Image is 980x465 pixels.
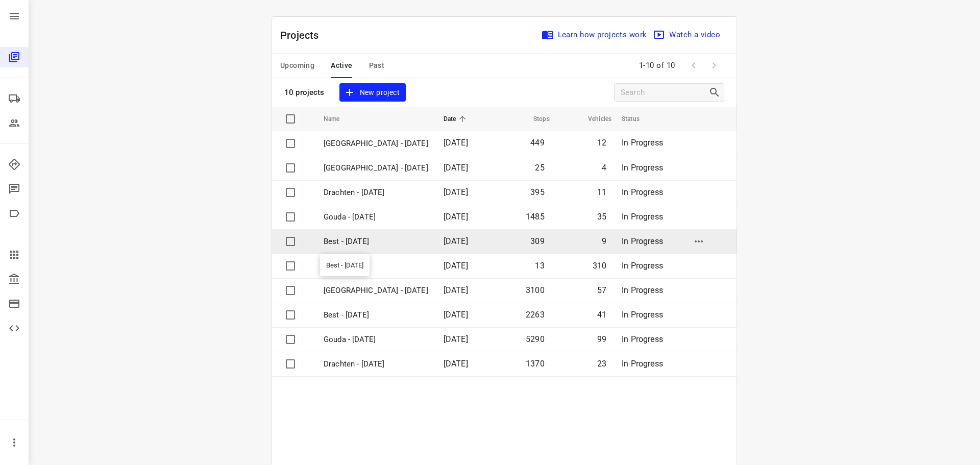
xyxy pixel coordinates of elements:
[324,260,428,272] p: TEST
[369,59,385,72] span: Past
[324,138,428,150] p: Zwolle - Tuesday
[444,261,468,271] span: [DATE]
[324,358,428,370] p: Drachten - Monday
[526,359,545,369] span: 1370
[593,261,607,271] span: 310
[622,359,663,369] span: In Progress
[280,28,327,43] p: Projects
[346,86,400,99] span: New project
[683,55,704,76] span: Previous Page
[324,113,353,125] span: Name
[602,163,606,173] span: 4
[535,163,544,173] span: 25
[622,113,653,125] span: Status
[635,55,679,77] span: 1-10 of 10
[575,113,611,125] span: Vehicles
[622,212,663,222] span: In Progress
[444,187,468,197] span: [DATE]
[444,236,468,246] span: [DATE]
[704,55,724,76] span: Next Page
[597,212,606,222] span: 35
[444,163,468,173] span: [DATE]
[526,334,545,344] span: 5290
[526,310,545,320] span: 2263
[535,261,544,271] span: 13
[444,310,468,320] span: [DATE]
[324,162,428,174] p: Antwerpen - Tuesday
[597,334,606,344] span: 99
[331,59,352,72] span: Active
[622,138,663,148] span: In Progress
[621,85,708,101] input: Search projects
[530,236,545,246] span: 309
[622,310,663,320] span: In Progress
[597,310,606,320] span: 41
[324,334,428,346] p: Gouda - Monday
[597,359,606,369] span: 23
[530,138,545,148] span: 449
[444,334,468,344] span: [DATE]
[324,187,428,199] p: Drachten - Tuesday
[622,187,663,197] span: In Progress
[324,285,428,297] p: Zwolle - Monday
[280,59,314,72] span: Upcoming
[526,212,545,222] span: 1485
[526,285,545,295] span: 3100
[339,83,406,102] button: New project
[622,285,663,295] span: In Progress
[444,113,470,125] span: Date
[602,236,606,246] span: 9
[324,236,428,248] p: Best - [DATE]
[444,212,468,222] span: [DATE]
[597,285,606,295] span: 57
[324,309,428,321] p: Best - Monday
[520,113,550,125] span: Stops
[708,86,724,99] div: Search
[622,236,663,246] span: In Progress
[284,88,325,97] p: 10 projects
[597,187,606,197] span: 11
[622,261,663,271] span: In Progress
[444,359,468,369] span: [DATE]
[530,187,545,197] span: 395
[597,138,606,148] span: 12
[444,138,468,148] span: [DATE]
[622,163,663,173] span: In Progress
[324,211,428,223] p: Gouda - Tuesday
[622,334,663,344] span: In Progress
[444,285,468,295] span: [DATE]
